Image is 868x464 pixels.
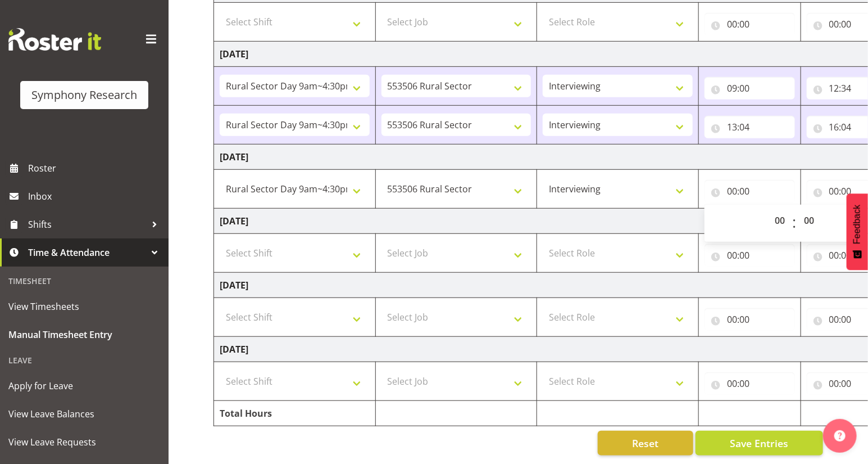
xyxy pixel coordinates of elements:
[3,321,166,349] a: Manual Timesheet Entry
[705,116,795,138] input: Click to select...
[696,431,823,456] button: Save Entries
[705,372,795,395] input: Click to select...
[705,180,795,202] input: Click to select...
[8,298,160,315] span: View Timesheets
[834,430,846,442] img: help-xxl-2.png
[8,434,160,451] span: View Leave Requests
[847,193,868,270] button: Feedback - Show survey
[3,428,166,456] a: View Leave Requests
[705,77,795,100] input: Click to select...
[8,28,101,51] img: Rosterit website logo
[3,292,166,321] a: View Timesheets
[28,188,163,205] span: Inbox
[28,160,163,177] span: Roster
[705,13,795,35] input: Click to select...
[705,244,795,267] input: Click to select...
[214,401,376,426] td: Total Hours
[3,400,166,428] a: View Leave Balances
[8,406,160,422] span: View Leave Balances
[852,205,862,244] span: Feedback
[793,209,797,237] span: :
[3,349,166,372] div: Leave
[28,244,146,261] span: Time & Attendance
[8,377,160,394] span: Apply for Leave
[3,269,166,292] div: Timesheet
[730,436,788,451] span: Save Entries
[8,326,160,343] span: Manual Timesheet Entry
[632,436,658,451] span: Reset
[31,87,137,103] div: Symphony Research
[705,308,795,331] input: Click to select...
[598,431,693,456] button: Reset
[28,216,146,233] span: Shifts
[3,372,166,400] a: Apply for Leave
